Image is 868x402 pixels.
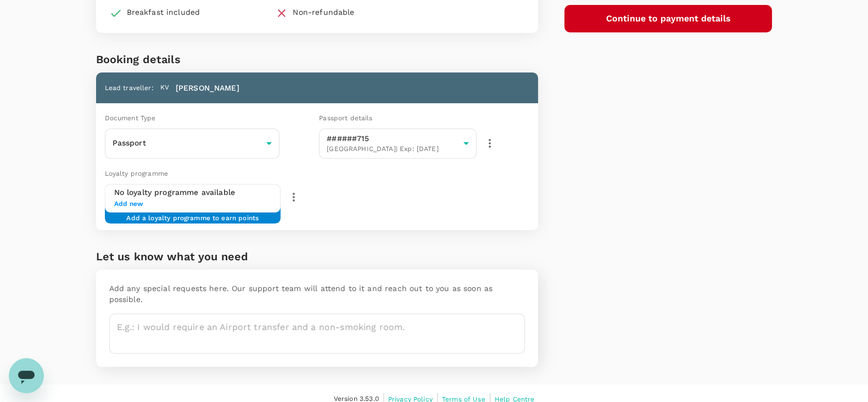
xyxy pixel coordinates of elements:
[109,283,525,305] p: Add any special requests here. Our support team will attend to it and reach out to you as soon as...
[105,114,156,122] span: Document Type
[319,125,477,162] div: ######715[GEOGRAPHIC_DATA]| Exp: [DATE]
[127,7,200,18] div: Breakfast included
[176,82,239,93] p: [PERSON_NAME]
[327,144,459,155] span: [GEOGRAPHIC_DATA] | Exp: [DATE]
[105,84,154,92] span: Lead traveller :
[160,82,169,93] span: KV
[105,170,169,177] span: Loyalty programme
[113,137,262,148] p: Passport
[564,5,772,32] button: Continue to payment details
[114,187,272,199] h6: No loyalty programme available
[105,130,280,157] div: Passport
[96,51,538,68] h6: Booking details
[9,358,44,393] iframe: Button to launch messaging window
[114,199,272,210] span: Add new
[293,7,354,18] div: Non-refundable
[319,114,372,122] span: Passport details
[327,133,459,144] p: ######715
[96,248,538,265] h6: Let us know what you need
[126,213,259,215] span: Add a loyalty programme to earn points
